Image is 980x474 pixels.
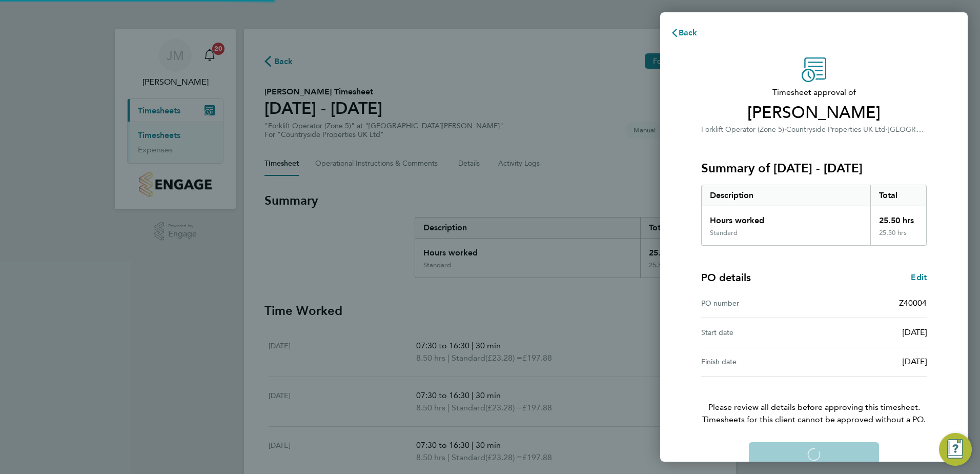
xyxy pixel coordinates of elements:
[886,125,888,134] span: ·
[870,229,927,245] div: 25.50 hrs
[660,23,708,43] button: Back
[786,125,886,134] span: Countryside Properties UK Ltd
[710,229,738,237] div: Standard
[814,355,927,368] div: [DATE]
[939,433,972,466] button: Engage Resource Center
[870,206,927,229] div: 25.50 hrs
[911,271,927,284] a: Edit
[702,206,870,229] div: Hours worked
[701,270,751,285] h4: PO details
[701,160,927,176] h3: Summary of [DATE] - [DATE]
[689,377,939,426] p: Please review all details before approving this timesheet.
[701,326,814,339] div: Start date
[689,413,939,426] span: Timesheets for this client cannot be approved without a PO.
[899,298,927,308] span: Z40004
[701,185,927,246] div: Summary of 18 - 24 Aug 2025
[814,326,927,339] div: [DATE]
[701,125,784,134] span: Forklift Operator (Zone 5)
[701,103,927,123] span: [PERSON_NAME]
[702,185,870,206] div: Description
[870,185,927,206] div: Total
[701,355,814,368] div: Finish date
[911,272,927,282] span: Edit
[679,28,698,37] span: Back
[701,297,814,309] div: PO number
[701,86,927,98] span: Timesheet approval of
[784,125,786,134] span: ·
